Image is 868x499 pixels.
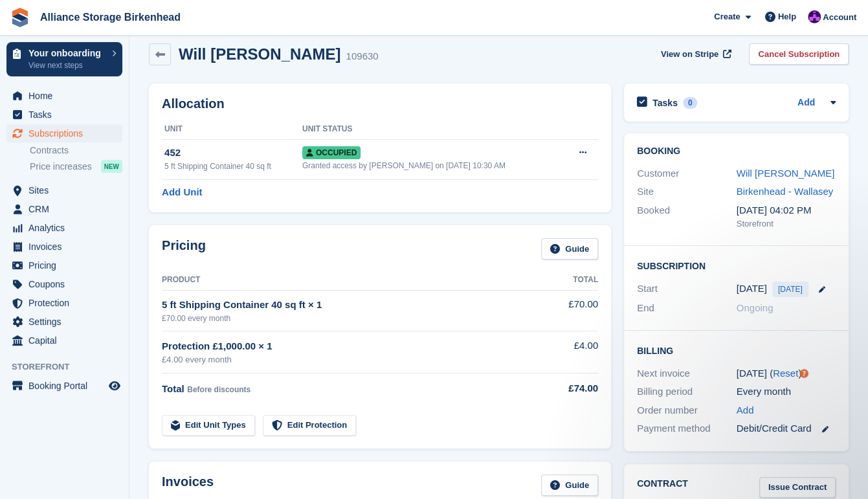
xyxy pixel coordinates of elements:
[637,477,688,498] h2: Contract
[6,42,122,76] a: Your onboarding View next steps
[637,366,737,381] div: Next invoice
[637,184,737,199] div: Site
[737,217,836,230] div: Storefront
[35,6,186,28] a: Alliance Storage Birkenhead
[637,146,836,157] h2: Booking
[346,49,378,64] div: 109630
[6,181,122,199] a: menu
[759,477,836,498] a: Issue Contract
[656,43,734,65] a: View on Stripe
[6,256,122,274] a: menu
[737,203,836,218] div: [DATE] 04:02 PM
[302,146,361,159] span: Occupied
[28,124,106,142] span: Subscriptions
[162,185,202,200] a: Add Unit
[737,168,835,179] a: Will [PERSON_NAME]
[778,10,796,23] span: Help
[637,203,737,230] div: Booked
[30,159,122,173] a: Price increases NEW
[28,60,106,71] p: View next steps
[162,383,184,394] span: Total
[6,331,122,349] a: menu
[6,200,122,218] a: menu
[6,238,122,256] a: menu
[164,161,302,172] div: 5 ft Shipping Container 40 sq ft
[30,161,92,173] span: Price increases
[162,353,540,366] div: £4.00 every month
[162,96,598,111] h2: Allocation
[6,124,122,142] a: menu
[637,259,836,272] h2: Subscription
[737,384,836,399] div: Every month
[637,384,737,399] div: Billing period
[6,275,122,293] a: menu
[28,313,106,331] span: Settings
[637,282,737,297] div: Start
[773,368,798,379] a: Reset
[28,331,106,349] span: Capital
[164,146,302,161] div: 452
[6,313,122,331] a: menu
[263,415,356,436] a: Edit Protection
[808,10,821,23] img: Romilly Norton
[101,160,122,173] div: NEW
[737,403,754,418] a: Add
[28,256,106,274] span: Pricing
[6,294,122,312] a: menu
[737,421,836,436] div: Debit/Credit Card
[28,275,106,293] span: Coupons
[6,87,122,105] a: menu
[772,282,808,297] span: [DATE]
[737,302,773,313] span: Ongoing
[661,48,718,61] span: View on Stripe
[541,238,598,260] a: Guide
[798,368,810,379] div: Tooltip anchor
[540,331,598,373] td: £4.00
[162,298,540,313] div: 5 ft Shipping Container 40 sq ft × 1
[162,339,540,354] div: Protection £1,000.00 × 1
[28,377,106,395] span: Booking Portal
[637,403,737,418] div: Order number
[12,360,129,373] span: Storefront
[541,474,598,496] a: Guide
[637,344,836,357] h2: Billing
[749,43,849,65] a: Cancel Subscription
[162,313,540,324] div: £70.00 every month
[28,87,106,105] span: Home
[28,219,106,237] span: Analytics
[737,366,836,381] div: [DATE] ( )
[162,238,206,260] h2: Pricing
[28,238,106,256] span: Invoices
[6,219,122,237] a: menu
[28,49,106,58] p: Your onboarding
[28,294,106,312] span: Protection
[823,11,856,24] span: Account
[714,10,740,23] span: Create
[6,105,122,124] a: menu
[162,270,540,291] th: Product
[30,144,122,157] a: Contracts
[540,270,598,291] th: Total
[6,377,122,395] a: menu
[637,421,737,436] div: Payment method
[540,381,598,396] div: £74.00
[683,97,698,109] div: 0
[652,97,678,109] h2: Tasks
[187,385,250,394] span: Before discounts
[302,160,563,172] div: Granted access by [PERSON_NAME] on [DATE] 10:30 AM
[28,105,106,124] span: Tasks
[28,181,106,199] span: Sites
[162,474,214,496] h2: Invoices
[179,45,340,63] h2: Will [PERSON_NAME]
[737,282,767,296] time: 2025-09-30 23:00:00 UTC
[797,96,815,111] a: Add
[637,166,737,181] div: Customer
[540,290,598,331] td: £70.00
[28,200,106,218] span: CRM
[10,8,30,27] img: stora-icon-8386f47178a22dfd0bd8f6a31ec36ba5ce8667c1dd55bd0f319d3a0aa187defe.svg
[302,119,563,140] th: Unit Status
[637,301,737,316] div: End
[162,415,255,436] a: Edit Unit Types
[107,378,122,394] a: Preview store
[737,186,834,197] a: Birkenhead - Wallasey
